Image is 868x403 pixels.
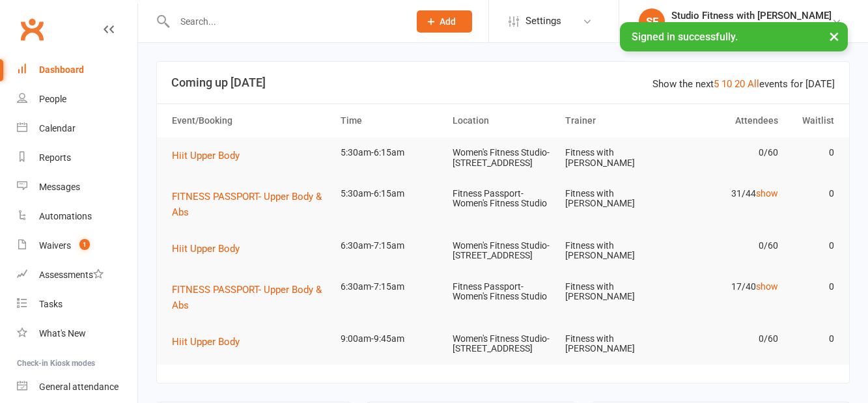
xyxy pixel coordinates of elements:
[172,334,249,350] button: Hiit Upper Body
[17,319,137,348] a: What's New
[335,230,447,261] td: 6:30am-7:15am
[748,78,759,90] a: All
[714,78,719,90] a: 5
[559,137,672,178] td: Fitness with [PERSON_NAME]
[335,178,447,209] td: 5:30am-6:15am
[671,230,784,261] td: 0/60
[39,382,119,392] div: General attendance
[39,328,86,339] div: What's New
[671,21,832,33] div: Fitness with [PERSON_NAME]
[447,324,559,365] td: Women's Fitness Studio- [STREET_ADDRESS]
[525,7,561,36] span: Settings
[784,178,840,209] td: 0
[784,324,840,354] td: 0
[784,104,840,137] th: Waitlist
[172,336,240,348] span: Hiit Upper Body
[671,324,784,354] td: 0/60
[39,182,80,192] div: Messages
[440,16,456,27] span: Add
[172,243,240,255] span: Hiit Upper Body
[172,148,249,163] button: Hiit Upper Body
[172,150,240,161] span: Hiit Upper Body
[79,239,90,250] span: 1
[335,104,447,137] th: Time
[559,104,672,137] th: Trainer
[447,271,559,313] td: Fitness Passport- Women's Fitness Studio
[784,271,840,302] td: 0
[39,270,104,280] div: Assessments
[447,104,559,137] th: Location
[17,372,137,402] a: General attendance kiosk mode
[39,299,63,309] div: Tasks
[559,271,672,313] td: Fitness with [PERSON_NAME]
[17,85,137,114] a: People
[166,104,335,137] th: Event/Booking
[17,143,137,173] a: Reports
[39,94,66,104] div: People
[559,324,672,365] td: Fitness with [PERSON_NAME]
[784,230,840,261] td: 0
[735,78,745,90] a: 20
[721,78,732,90] a: 10
[17,202,137,231] a: Automations
[335,137,447,168] td: 5:30am-6:15am
[17,173,137,202] a: Messages
[447,178,559,219] td: Fitness Passport- Women's Fitness Studio
[17,55,137,85] a: Dashboard
[671,10,832,21] div: Studio Fitness with [PERSON_NAME]
[756,281,778,292] a: show
[559,178,672,219] td: Fitness with [PERSON_NAME]
[16,13,48,46] a: Clubworx
[171,12,400,31] input: Search...
[171,76,835,89] h3: Coming up [DATE]
[335,271,447,302] td: 6:30am-7:15am
[39,123,76,133] div: Calendar
[632,31,738,43] span: Signed in successfully.
[652,76,835,92] div: Show the next events for [DATE]
[17,290,137,319] a: Tasks
[172,191,322,218] span: FITNESS PASSPORT- Upper Body & Abs
[39,152,71,163] div: Reports
[447,137,559,178] td: Women's Fitness Studio- [STREET_ADDRESS]
[559,230,672,271] td: Fitness with [PERSON_NAME]
[671,104,784,137] th: Attendees
[417,10,472,33] button: Add
[756,188,778,199] a: show
[335,324,447,354] td: 9:00am-9:45am
[17,260,137,290] a: Assessments
[822,22,846,50] button: ×
[671,137,784,168] td: 0/60
[172,282,329,313] button: FITNESS PASSPORT- Upper Body & Abs
[17,231,137,260] a: Waivers 1
[784,137,840,168] td: 0
[447,230,559,271] td: Women's Fitness Studio- [STREET_ADDRESS]
[172,189,329,220] button: FITNESS PASSPORT- Upper Body & Abs
[671,178,784,209] td: 31/44
[172,241,249,257] button: Hiit Upper Body
[39,240,71,251] div: Waivers
[39,64,84,75] div: Dashboard
[17,114,137,143] a: Calendar
[39,211,92,221] div: Automations
[172,284,322,311] span: FITNESS PASSPORT- Upper Body & Abs
[671,271,784,302] td: 17/40
[639,8,665,35] div: SF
